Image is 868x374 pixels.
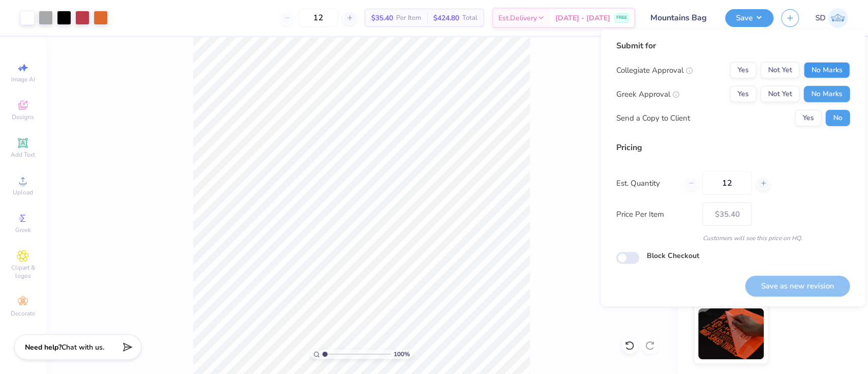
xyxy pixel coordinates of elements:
span: Clipart & logos [5,264,41,280]
span: Est. Delivery [498,13,537,23]
span: 100 % [394,350,410,359]
span: [DATE] - [DATE] [555,13,610,23]
span: Greek [15,226,31,234]
button: No Marks [803,86,850,102]
span: $35.40 [371,13,393,23]
span: Image AI [11,75,35,83]
img: Screen Transfer [698,308,764,359]
span: FREE [616,14,627,21]
div: Greek Approval [616,89,679,100]
button: Not Yet [760,62,799,78]
button: Yes [730,62,756,78]
span: Upload [13,188,33,196]
label: Block Checkout [646,250,699,261]
span: Chat with us. [62,342,104,352]
span: Per Item [396,13,421,23]
strong: Need help? [25,342,62,352]
label: Price Per Item [616,209,695,220]
button: Yes [795,110,821,126]
span: Decorate [11,309,35,318]
div: Submit for [616,40,850,52]
input: – – [702,171,752,195]
span: Add Text [11,151,35,159]
div: Pricing [616,141,850,154]
img: Sparsh Drolia [828,8,848,28]
button: Yes [730,86,756,102]
span: $424.80 [433,13,459,23]
label: Est. Quantity [616,178,676,189]
button: Save [725,9,773,27]
a: SD [815,8,848,28]
button: No [825,110,850,126]
button: No Marks [803,62,850,78]
div: Collegiate Approval [616,65,693,76]
button: Not Yet [760,86,799,102]
span: Designs [12,113,34,121]
span: Total [462,13,477,23]
div: Customers will see this price on HQ. [616,234,850,243]
input: Untitled Design [643,8,717,28]
input: – – [298,9,338,27]
span: SD [815,12,825,24]
div: Send a Copy to Client [616,112,690,124]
